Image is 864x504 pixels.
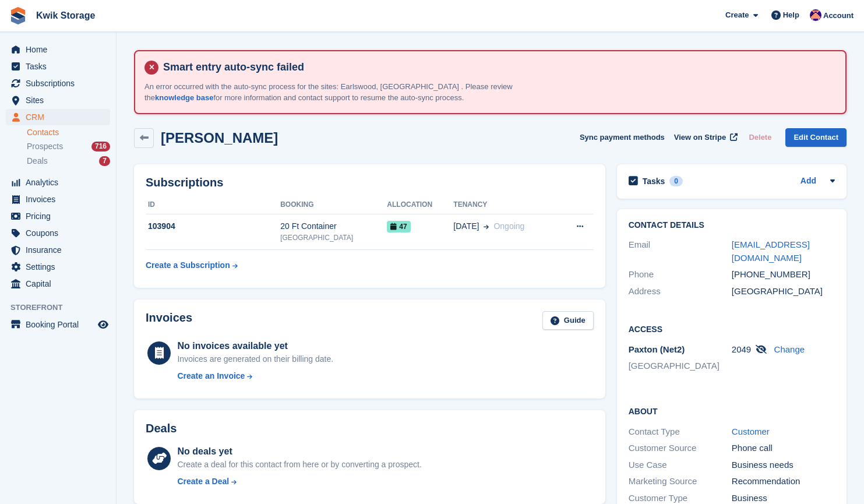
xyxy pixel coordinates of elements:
div: Create a deal for this contact from here or by converting a prospect. [177,459,421,471]
div: Phone [629,268,732,281]
h2: Tasks [643,176,665,186]
a: Change [774,344,805,354]
a: View on Stripe [669,128,740,147]
img: stora-icon-8386f47178a22dfd0bd8f6a31ec36ba5ce8667c1dd55bd0f319d3a0aa187defe.svg [9,7,27,24]
div: Address [629,285,732,298]
div: 7 [99,156,110,166]
span: Sites [26,92,96,108]
a: menu [6,92,110,108]
a: menu [6,242,110,258]
th: Tenancy [453,196,558,214]
div: [PHONE_NUMBER] [732,268,835,281]
span: Account [823,10,854,22]
a: menu [6,191,110,207]
div: Marketing Source [629,475,732,488]
a: Contacts [27,127,110,138]
a: menu [6,208,110,224]
a: menu [6,316,110,333]
a: menu [6,41,110,58]
span: Settings [26,259,96,275]
a: Kwik Storage [31,6,100,25]
div: 103904 [146,220,280,232]
a: Edit Contact [785,128,847,147]
span: Ongoing [493,221,524,231]
span: Analytics [26,174,96,191]
span: Coupons [26,225,96,241]
div: Business needs [732,459,835,472]
a: menu [6,276,110,292]
h2: [PERSON_NAME] [161,130,278,146]
span: [DATE] [453,220,479,232]
a: knowledge base [155,93,213,102]
h4: Smart entry auto-sync failed [158,61,836,74]
a: menu [6,259,110,275]
span: Booking Portal [26,316,96,333]
a: menu [6,109,110,125]
div: Customer Source [629,442,732,455]
div: [GEOGRAPHIC_DATA] [732,285,835,298]
span: Capital [26,276,96,292]
th: Booking [280,196,387,214]
h2: Deals [146,422,177,435]
a: menu [6,225,110,241]
div: Create an Invoice [177,370,245,382]
span: Home [26,41,96,58]
a: Create an Invoice [177,370,333,382]
a: menu [6,75,110,91]
span: Create [725,9,749,21]
a: menu [6,174,110,191]
button: Delete [744,128,776,147]
h2: About [629,405,835,417]
h2: Subscriptions [146,176,594,189]
span: Paxton (Net2) [629,344,685,354]
span: Subscriptions [26,75,96,91]
div: Use Case [629,459,732,472]
span: 2049 [732,344,751,354]
a: Prospects 716 [27,140,110,153]
span: Pricing [26,208,96,224]
div: Recommendation [732,475,835,488]
img: Jade Stanley [810,9,821,21]
div: Email [629,238,732,265]
div: Contact Type [629,425,732,439]
span: Storefront [10,302,116,313]
h2: Access [629,323,835,334]
span: View on Stripe [674,132,726,143]
h2: Contact Details [629,221,835,230]
div: 20 Ft Container [280,220,387,232]
div: [GEOGRAPHIC_DATA] [280,232,387,243]
div: Create a Subscription [146,259,230,272]
li: [GEOGRAPHIC_DATA] [629,360,732,373]
span: CRM [26,109,96,125]
p: An error occurred with the auto-sync process for the sites: Earlswood, [GEOGRAPHIC_DATA] . Please... [144,81,552,104]
span: Prospects [27,141,63,152]
span: 47 [387,221,410,232]
span: Invoices [26,191,96,207]
div: Phone call [732,442,835,455]
a: Customer [732,427,770,436]
a: Add [800,175,816,188]
h2: Invoices [146,311,192,330]
span: Tasks [26,58,96,75]
div: No deals yet [177,445,421,459]
div: No invoices available yet [177,339,333,353]
span: Help [783,9,799,21]
div: Invoices are generated on their billing date. [177,353,333,365]
th: Allocation [387,196,453,214]
a: menu [6,58,110,75]
div: 716 [91,142,110,151]
th: ID [146,196,280,214]
div: Create a Deal [177,475,229,488]
div: 0 [669,176,683,186]
span: Insurance [26,242,96,258]
a: Preview store [96,318,110,332]
a: Create a Subscription [146,255,238,276]
a: [EMAIL_ADDRESS][DOMAIN_NAME] [732,239,810,263]
a: Deals 7 [27,155,110,167]
button: Sync payment methods [580,128,665,147]
a: Guide [542,311,594,330]
a: Create a Deal [177,475,421,488]
span: Deals [27,156,48,167]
